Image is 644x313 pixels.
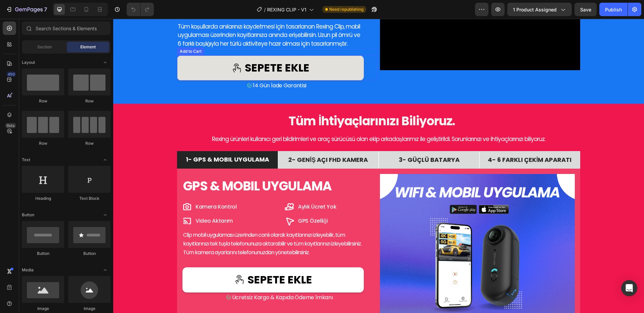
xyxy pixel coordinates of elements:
[82,198,120,206] span: Video Aktarım
[68,251,111,257] div: Button
[132,43,196,55] div: sepete ekle
[5,123,16,128] div: Beta
[599,3,628,16] button: Publish
[100,57,111,68] span: Toggle open
[329,6,363,12] span: Need republishing
[574,3,597,16] button: Save
[100,265,111,275] span: Toggle open
[22,267,34,273] span: Media
[69,249,251,273] button: SEPETE EKLE
[185,198,214,206] span: GPS Özelliği
[375,137,458,145] span: 4- 6 FARKLI ÇEKİM APARATI
[68,195,111,202] div: Text Block
[80,44,96,50] span: Element
[22,21,111,35] input: Search Sections & Elements
[513,6,557,13] span: 1 product assigned
[507,3,572,16] button: 1 product assigned
[82,184,124,192] span: Kamera Kontrol
[175,137,255,145] span: 2- GENİŞ AÇI FHD KAMERA
[134,255,199,267] div: SEPETE EKLE
[113,276,118,281] img: Alt image
[65,30,90,36] div: Add to Cart
[22,98,64,104] div: Row
[185,184,223,192] span: Aylık Ücret Yok
[22,59,35,65] span: Layout
[286,137,346,145] span: 3- GÜÇLÜ BATARYA
[99,116,432,124] span: Rexing ürünleri kullanıcı geri bildirimleri ve araç sürücüsü olan ekip arkadaşlarımız ile gelişti...
[100,154,111,165] span: Toggle open
[100,210,111,220] span: Toggle open
[267,6,306,13] span: REXING CLIP - V1
[70,158,218,176] span: GPS & MOBIL UYGULAMA
[6,72,16,77] div: 450
[22,140,64,146] div: Row
[605,6,622,13] div: Publish
[22,212,34,218] span: Button
[73,136,156,145] span: 1- GPS & MOBIL UYGULAMA
[22,306,64,312] div: Image
[22,195,64,202] div: Heading
[175,94,342,111] span: Tüm İhtiyaçlarınızı Biliyoruz.
[140,63,193,71] span: 14 Gün İade Garantisi
[22,157,30,163] span: Text
[127,3,154,16] div: Undo/Redo
[113,19,644,313] iframe: Design area
[134,64,139,69] img: Alt image
[580,7,591,12] span: Save
[68,98,111,104] div: Row
[44,5,47,13] p: 7
[621,280,637,296] div: Open Intercom Messenger
[70,212,249,237] span: Clip mobil uygulaması üzerinden canlı olarak kayıtlarınızı izleyebilir, tüm kayıtlarınızı tek tuş...
[264,6,266,13] span: /
[68,140,111,146] div: Row
[3,3,50,16] button: 7
[22,251,64,257] div: Button
[37,44,52,50] span: Section
[119,275,220,282] span: Ücretsiz Kargo & Kapıda Ödeme İmkanı
[68,306,111,312] div: Image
